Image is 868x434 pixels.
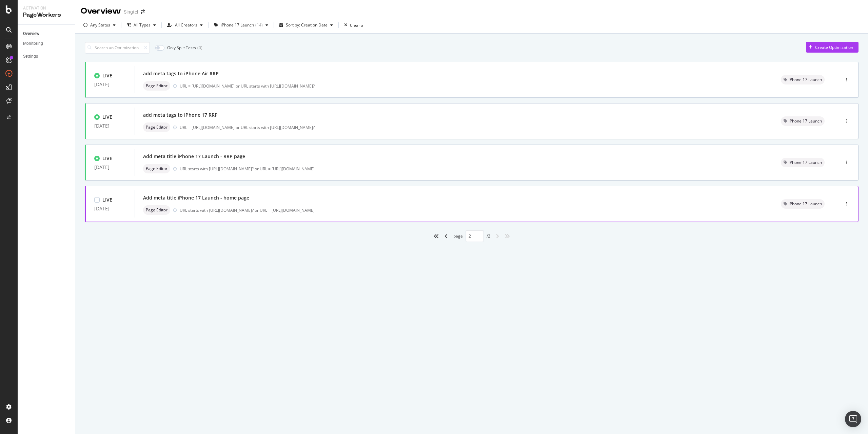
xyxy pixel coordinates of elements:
span: Page Editor [146,208,167,212]
div: add meta tags to iPhone 17 RRP [143,112,218,118]
div: angles-left [431,231,442,242]
a: Monitoring [23,40,70,47]
span: iPhone 17 Launch [789,202,822,206]
div: LIVE [102,196,112,203]
div: neutral label [781,116,825,126]
span: iPhone 17 Launch [789,119,822,123]
div: All Creators [175,23,197,27]
span: Page Editor [146,125,167,129]
div: neutral label [143,164,170,173]
div: neutral label [143,205,170,215]
div: Singtel [124,8,138,15]
div: Add meta title iPhone 17 Launch - home page [143,194,249,201]
button: Clear all [341,20,366,31]
div: neutral label [781,75,825,84]
div: Overview [23,30,39,37]
input: Search an Optimization [85,42,150,54]
div: Only Split Tests [167,45,196,51]
div: Open Intercom Messenger [845,411,861,427]
div: URL = [URL][DOMAIN_NAME] or URL starts with [URL][DOMAIN_NAME]? [180,125,765,130]
div: Create Optimization [815,44,853,50]
div: LIVE [102,114,112,120]
div: neutral label [781,158,825,167]
div: neutral label [143,122,170,132]
div: LIVE [102,155,112,162]
div: add meta tags to iPhone Air RRP [143,70,219,77]
div: LIVE [102,72,112,79]
span: Page Editor [146,84,167,88]
div: angle-right [493,231,502,242]
div: Monitoring [23,40,43,47]
div: All Types [134,23,151,27]
div: Any Status [90,23,110,27]
button: iPhone 17 Launch(14) [211,20,271,31]
button: Any Status [81,20,118,31]
span: iPhone 17 Launch [789,161,822,165]
span: Page Editor [146,167,167,171]
span: iPhone 17 Launch [789,78,822,82]
div: Add meta title iPhone 17 Launch - RRP page [143,153,245,160]
div: [DATE] [94,123,126,129]
div: URL starts with [URL][DOMAIN_NAME]? or URL = [URL][DOMAIN_NAME] [180,207,765,213]
div: neutral label [781,199,825,209]
div: Clear all [350,22,366,28]
div: URL starts with [URL][DOMAIN_NAME]? or URL = [URL][DOMAIN_NAME] [180,166,765,172]
div: [DATE] [94,82,126,87]
div: Settings [23,53,38,60]
div: ( 14 ) [255,23,263,27]
div: ( 0 ) [197,45,202,51]
button: Create Optimization [806,42,859,53]
div: [DATE] [94,206,126,211]
div: URL = [URL][DOMAIN_NAME] or URL starts with [URL][DOMAIN_NAME]? [180,83,765,89]
div: [DATE] [94,165,126,170]
div: angles-right [502,231,513,242]
div: PageWorkers [23,11,70,19]
div: Sort by: Creation Date [286,23,328,27]
a: Overview [23,30,70,37]
button: All Creators [164,20,205,31]
div: Activation [23,5,70,11]
button: Sort by: Creation Date [277,20,336,31]
div: arrow-right-arrow-left [141,10,145,14]
div: iPhone 17 Launch [221,23,254,27]
div: angle-left [442,231,451,242]
div: Overview [81,5,121,17]
div: neutral label [143,81,170,91]
a: Settings [23,53,70,60]
button: All Types [124,20,159,31]
div: page / 2 [453,230,490,242]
